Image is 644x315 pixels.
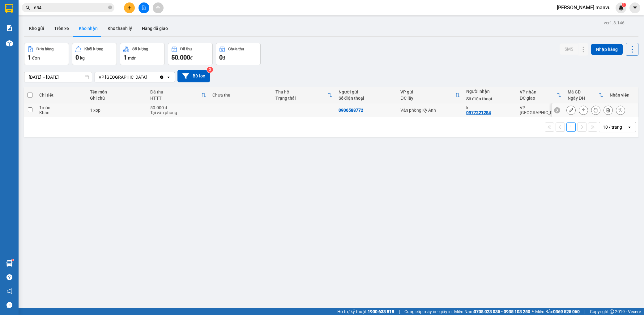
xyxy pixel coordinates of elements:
[400,108,460,113] div: Văn phòng Kỳ Anh
[124,2,135,13] button: plus
[142,6,146,10] span: file-add
[137,21,173,36] button: Hàng đã giao
[171,54,190,61] span: 50.000
[6,288,12,294] span: notification
[622,3,626,7] sup: 1
[5,4,13,13] img: logo-vxr
[36,47,53,51] div: Đơn hàng
[339,89,395,94] div: Người gửi
[466,89,514,94] div: Người nhận
[532,310,534,313] span: ⚪️
[223,56,225,60] span: đ
[153,2,164,13] button: aim
[610,309,614,314] span: copyright
[120,43,165,65] button: Số lượng1món
[591,44,623,55] button: Nhập hàng
[552,4,616,11] span: [PERSON_NAME].manvu
[584,308,585,315] span: |
[6,40,13,47] img: warehouse-icon
[156,6,160,10] span: aim
[74,21,103,36] button: Kho nhận
[275,96,327,101] div: Trạng thái
[150,105,206,110] div: 50.000 đ
[90,89,144,94] div: Tên món
[603,124,622,130] div: 10 / trang
[553,309,580,314] strong: 0369 525 060
[24,43,69,65] button: Đơn hàng1đơn
[150,89,201,94] div: Đã thu
[219,54,223,61] span: 0
[339,108,363,113] div: 0906588772
[99,74,147,80] div: VP [GEOGRAPHIC_DATA]
[404,308,453,315] span: Cung cấp máy in - giấy in:
[28,54,31,61] span: 1
[103,21,137,36] button: Kho thanh lý
[150,96,201,101] div: HTTT
[24,72,92,82] input: Select a date range.
[128,56,137,60] span: món
[565,87,607,103] th: Toggle SortBy
[166,75,171,80] svg: open
[216,43,261,65] button: Chưa thu0đ
[400,89,455,94] div: VP gửi
[24,21,49,36] button: Kho gửi
[520,89,557,94] div: VP nhận
[127,6,132,10] span: plus
[566,106,576,115] div: Sửa đơn hàng
[147,74,148,80] input: Selected VP Mỹ Đình.
[132,47,148,51] div: Số lượng
[72,43,117,65] button: Khối lượng0kg
[466,96,514,101] div: Số điện thoại
[150,110,206,115] div: Tại văn phòng
[39,93,84,97] div: Chi tiết
[400,96,455,101] div: ĐC lấy
[6,274,12,280] span: question-circle
[397,87,463,103] th: Toggle SortBy
[6,25,13,31] img: solution-icon
[108,5,112,11] span: close-circle
[108,6,112,9] span: close-circle
[80,56,85,60] span: kg
[90,96,144,101] div: Ghi chú
[26,6,30,10] span: search
[560,44,578,55] button: SMS
[275,89,327,94] div: Thu hộ
[84,47,103,51] div: Khối lượng
[212,93,269,97] div: Chưa thu
[159,75,164,80] svg: Clear value
[629,2,640,13] button: caret-down
[623,3,625,7] span: 1
[399,308,400,315] span: |
[535,308,580,315] span: Miền Bắc
[520,105,561,115] div: VP [GEOGRAPHIC_DATA]
[39,110,84,115] div: Khác
[32,56,40,60] span: đơn
[454,308,530,315] span: Miền Nam
[75,54,79,61] span: 0
[12,259,14,261] sup: 1
[632,5,638,10] span: caret-down
[90,108,144,113] div: 1 xop
[618,5,624,10] img: icon-new-feature
[610,93,635,97] div: Nhân viên
[368,309,394,314] strong: 1900 633 818
[568,89,599,94] div: Mã GD
[180,47,192,51] div: Đã thu
[517,87,565,103] th: Toggle SortBy
[6,260,13,267] img: warehouse-icon
[147,87,209,103] th: Toggle SortBy
[579,106,588,115] div: Giao hàng
[6,302,12,308] span: message
[228,47,244,51] div: Chưa thu
[39,105,84,110] div: 1 món
[168,43,213,65] button: Đã thu50.000đ
[566,122,576,132] button: 1
[49,21,74,36] button: Trên xe
[627,125,632,130] svg: open
[466,105,514,110] div: kt
[190,56,193,60] span: đ
[604,19,625,26] div: ver 1.8.146
[339,96,395,101] div: Số điện thoại
[466,110,491,115] div: 0977221284
[123,54,127,61] span: 1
